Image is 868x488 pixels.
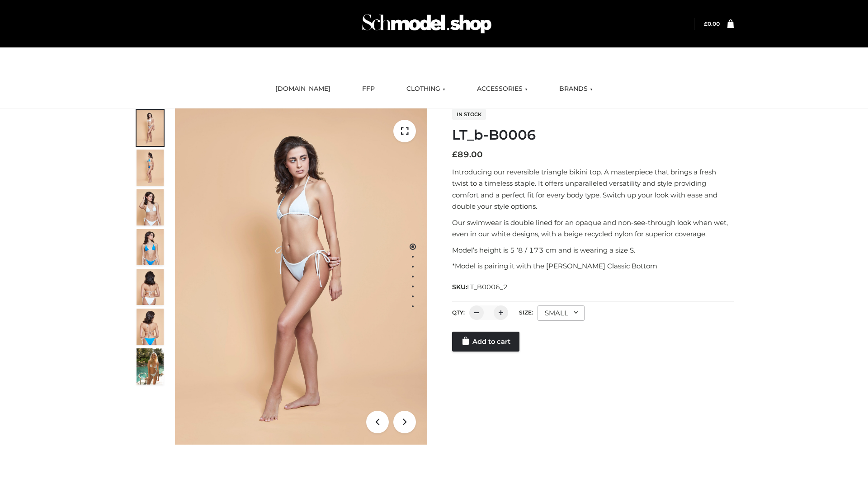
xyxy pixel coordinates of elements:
[452,260,734,272] p: *Model is pairing it with the [PERSON_NAME] Classic Bottom
[452,127,734,143] h1: LT_b-B0006
[175,108,427,445] img: LT_b-B0006
[359,6,495,42] img: Schmodel Admin 964
[137,309,164,345] img: ArielClassicBikiniTop_CloudNine_AzureSky_OW114ECO_8-scaled.jpg
[137,110,164,146] img: ArielClassicBikiniTop_CloudNine_AzureSky_OW114ECO_1-scaled.jpg
[704,20,720,27] bdi: 0.00
[269,79,337,99] a: [DOMAIN_NAME]
[452,244,734,256] p: Model’s height is 5 ‘8 / 173 cm and is wearing a size S.
[519,309,533,316] label: Size:
[452,109,486,120] span: In stock
[452,282,509,292] span: SKU:
[452,332,519,352] a: Add to cart
[704,20,708,27] span: £
[452,150,458,160] span: £
[467,283,508,291] span: LT_B0006_2
[400,79,452,99] a: CLOTHING
[538,305,585,321] div: SMALL
[355,79,382,99] a: FFP
[452,217,734,240] p: Our swimwear is double lined for an opaque and non-see-through look when wet, even in our white d...
[704,20,720,27] a: £0.00
[137,229,164,265] img: ArielClassicBikiniTop_CloudNine_AzureSky_OW114ECO_4-scaled.jpg
[470,79,534,99] a: ACCESSORIES
[137,150,164,186] img: ArielClassicBikiniTop_CloudNine_AzureSky_OW114ECO_2-scaled.jpg
[552,79,599,99] a: BRANDS
[452,150,483,160] bdi: 89.00
[137,189,164,225] img: ArielClassicBikiniTop_CloudNine_AzureSky_OW114ECO_3-scaled.jpg
[137,269,164,305] img: ArielClassicBikiniTop_CloudNine_AzureSky_OW114ECO_7-scaled.jpg
[452,166,734,212] p: Introducing our reversible triangle bikini top. A masterpiece that brings a fresh twist to a time...
[452,309,465,316] label: QTY:
[137,348,164,385] img: Arieltop_CloudNine_AzureSky2.jpg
